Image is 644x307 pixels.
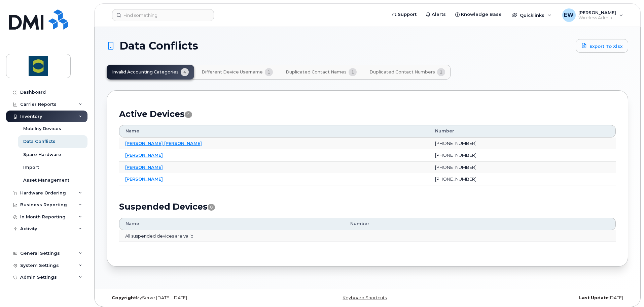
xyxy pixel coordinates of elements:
h2: Active Devices [119,109,616,119]
a: [PERSON_NAME] [125,176,163,182]
div: [DATE] [454,295,628,301]
a: [PERSON_NAME] [125,164,163,170]
td: [PHONE_NUMBER] [429,137,616,150]
th: Number [429,125,616,137]
th: Name [119,218,344,230]
span: 2 [437,68,445,76]
a: [PERSON_NAME] [125,152,163,158]
td: [PHONE_NUMBER] [429,161,616,174]
span: Duplicated Contact Numbers [369,69,435,75]
div: MyServe [DATE]–[DATE] [107,295,281,301]
span: 1 [265,68,273,76]
td: [PHONE_NUMBER] [429,173,616,185]
h2: Suspended Devices [119,202,616,212]
a: Export to Xlsx [576,39,628,53]
strong: Copyright [112,295,136,300]
a: [PERSON_NAME] [PERSON_NAME] [125,141,202,146]
a: Keyboard Shortcuts [343,295,387,300]
span: 1 [349,68,357,76]
span: Different Device Username [202,69,263,75]
span: Data Conflicts [119,41,198,51]
span: Duplicated Contact Names [286,69,347,75]
strong: Last Update [579,295,609,300]
span: 4 [185,111,192,118]
th: Name [119,125,429,137]
td: All suspended devices are valid [119,230,616,242]
td: [PHONE_NUMBER] [429,149,616,161]
th: Number [344,218,616,230]
span: 0 [208,204,215,211]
